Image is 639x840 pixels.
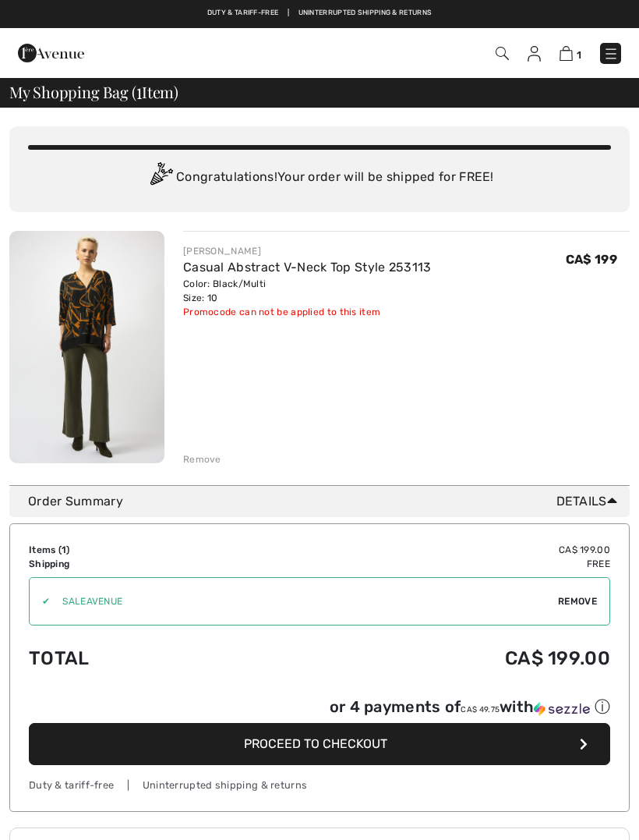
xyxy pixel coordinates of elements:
[558,594,597,608] span: Remove
[534,702,590,716] img: Sezzle
[241,543,610,557] td: CA$ 199.00
[30,594,50,608] div: ✔
[496,47,509,60] img: Search
[29,723,610,765] button: Proceed to Checkout
[241,632,610,685] td: CA$ 199.00
[145,162,176,193] img: Congratulation2.svg
[244,736,387,751] span: Proceed to Checkout
[28,492,623,511] div: Order Summary
[18,44,84,59] a: 1ère Avenue
[560,46,573,61] img: Shopping Bag
[528,46,541,62] img: My Info
[183,305,432,319] div: Promocode can not be applied to this item
[183,244,432,258] div: [PERSON_NAME]
[183,260,432,275] a: Casual Abstract V-Neck Top Style 253113
[183,277,432,305] div: Color: Black/Multi Size: 10
[29,557,241,571] td: Shipping
[50,578,558,625] input: Promo code
[556,492,623,511] span: Details
[330,696,610,718] div: or 4 payments of with
[18,37,84,69] img: 1ère Avenue
[29,778,610,792] div: Duty & tariff-free | Uninterrupted shipping & returns
[9,84,178,100] span: My Shopping Bag ( Item)
[29,632,241,685] td: Total
[461,705,500,714] span: CA$ 49.75
[62,544,66,555] span: 1
[603,46,619,62] img: Menu
[136,80,142,101] span: 1
[9,231,164,463] img: Casual Abstract V-Neck Top Style 253113
[29,696,610,723] div: or 4 payments ofCA$ 49.75withSezzle Click to learn more about Sezzle
[566,252,617,267] span: CA$ 199
[183,452,221,466] div: Remove
[241,557,610,571] td: Free
[560,44,581,62] a: 1
[29,543,241,557] td: Items ( )
[577,49,581,61] span: 1
[28,162,611,193] div: Congratulations! Your order will be shipped for FREE!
